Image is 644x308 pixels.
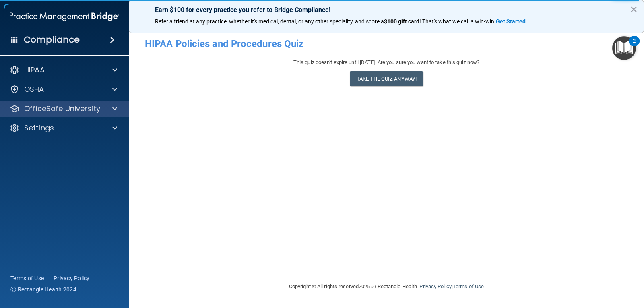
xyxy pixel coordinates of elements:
[630,3,638,16] button: Close
[145,39,628,49] h4: HIPAA Policies and Procedures Quiz
[10,65,117,75] a: HIPAA
[633,41,636,52] div: 2
[496,18,527,25] a: Get Started
[24,123,54,133] p: Settings
[10,104,117,114] a: OfficeSafe University
[350,71,423,86] button: Take the quiz anyway!
[155,18,384,25] span: Refer a friend at any practice, whether it's medical, dental, or any other speciality, and score a
[10,274,44,282] a: Terms of Use
[24,34,80,45] h4: Compliance
[10,123,117,133] a: Settings
[453,283,484,289] a: Terms of Use
[145,58,628,67] div: This quiz doesn’t expire until [DATE]. Are you sure you want to take this quiz now?
[54,274,90,282] a: Privacy Policy
[239,274,533,300] div: Copyright © All rights reserved 2025 @ Rectangle Health | |
[10,85,117,94] a: OSHA
[496,18,526,25] strong: Get Started
[155,6,618,14] p: Earn $100 for every practice you refer to Bridge Compliance!
[24,104,100,114] p: OfficeSafe University
[612,36,636,60] button: Open Resource Center, 2 new notifications
[419,18,496,25] span: ! That's what we call a win-win.
[10,285,76,294] span: Ⓒ Rectangle Health 2024
[10,8,119,25] img: PMB logo
[24,85,44,94] p: OSHA
[419,283,451,289] a: Privacy Policy
[384,18,419,25] strong: $100 gift card
[24,65,45,75] p: HIPAA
